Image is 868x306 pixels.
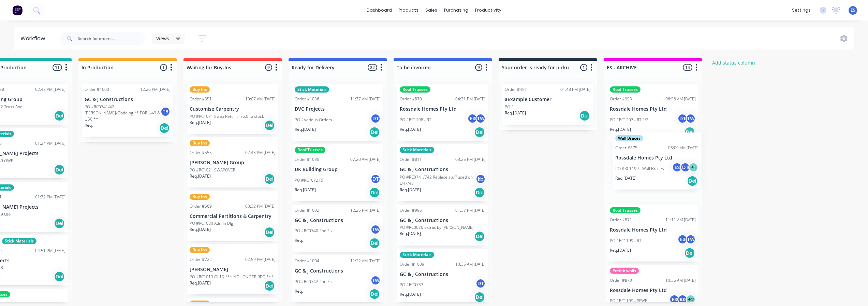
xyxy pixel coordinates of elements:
span: 11 [53,64,62,71]
div: Workflow [20,34,48,43]
div: purchasing [441,5,472,15]
div: productivity [472,5,505,15]
span: 14 [683,64,692,71]
span: 1 [160,64,167,71]
a: dashboard [363,5,395,15]
button: Add status column [709,58,759,67]
input: Search for orders... [78,32,145,45]
input: Enter column name… [82,64,149,71]
input: Enter column name… [187,64,254,71]
span: 9 [265,64,272,71]
div: products [395,5,422,15]
img: Factory [12,5,23,15]
input: Enter column name… [502,64,569,71]
span: 1 [580,64,587,71]
div: sales [422,5,441,15]
input: Enter column name… [397,64,464,71]
input: Enter column name… [607,64,674,71]
span: ES [851,7,855,13]
span: Views [156,35,169,42]
span: 22 [368,64,377,71]
span: 9 [475,64,482,71]
div: settings [789,5,814,15]
input: Enter column name… [292,64,359,71]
